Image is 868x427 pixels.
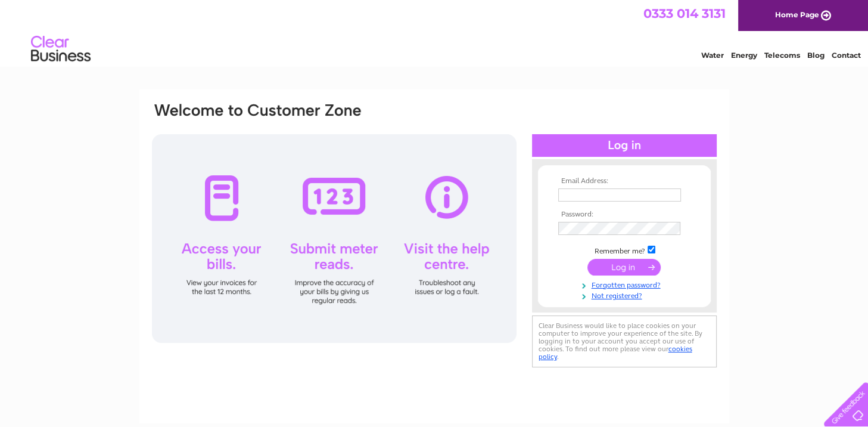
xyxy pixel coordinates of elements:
a: cookies policy [539,345,692,361]
div: Clear Business is a trading name of Verastar Limited (registered in [GEOGRAPHIC_DATA] No. 3667643... [153,7,716,58]
th: Email Address: [555,177,693,185]
img: logo.png [30,31,91,67]
a: Forgotten password? [558,279,693,290]
input: Submit [587,259,661,276]
a: Telecoms [764,51,800,60]
a: Blog [807,51,825,60]
a: Contact [832,51,861,60]
a: 0333 014 3131 [643,6,726,21]
td: Remember me? [555,244,693,256]
a: Energy [731,51,757,60]
th: Password: [555,211,693,219]
div: Clear Business would like to place cookies on your computer to improve your experience of the sit... [532,315,717,367]
a: Water [701,51,724,60]
a: Not registered? [558,289,693,301]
